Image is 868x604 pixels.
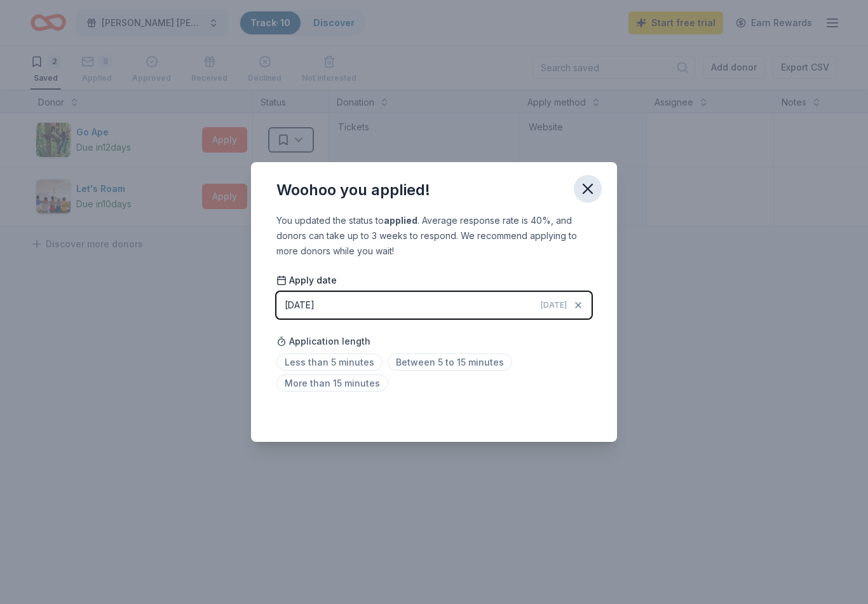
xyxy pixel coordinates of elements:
button: [DATE][DATE] [276,292,592,319]
span: Less than 5 minutes [276,353,383,371]
span: Apply date [276,274,337,287]
span: [DATE] [541,300,567,310]
div: You updated the status to . Average response rate is 40%, and donors can take up to 3 weeks to re... [276,213,592,259]
span: Between 5 to 15 minutes [388,353,512,371]
span: More than 15 minutes [276,374,388,392]
div: [DATE] [285,298,315,313]
span: Application length [276,334,370,349]
div: Woohoo you applied! [276,180,430,200]
b: applied [384,215,417,226]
